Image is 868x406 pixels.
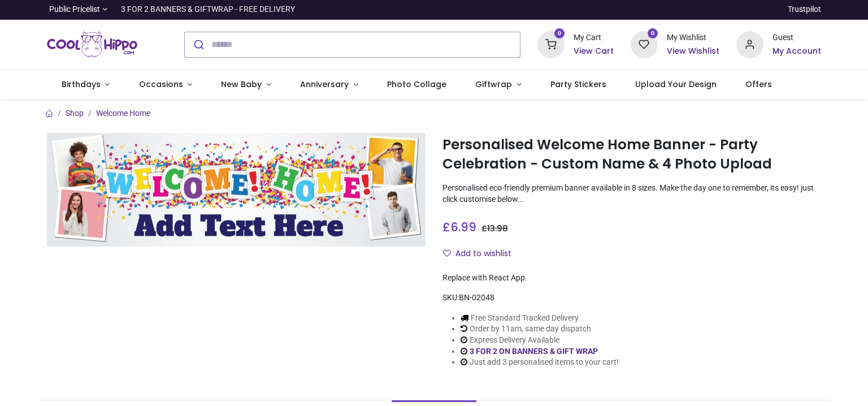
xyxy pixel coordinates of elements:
span: Upload Your Design [635,79,717,90]
a: Shop [66,109,84,118]
a: Logo of Cool Hippo [47,29,137,61]
span: New Baby [221,79,262,90]
button: Add to wishlistAdd to wishlist [442,244,521,264]
a: 3 FOR 2 ON BANNERS & GIFT WRAP [470,347,598,356]
div: Replace with React App. [442,273,821,284]
span: Giftwrap [475,79,512,90]
span: £ [481,223,508,234]
a: Giftwrap [461,70,536,100]
a: Birthdays [47,70,124,100]
div: SKU: [442,292,821,304]
sup: 0 [648,28,658,39]
span: 6.99 [450,219,476,235]
a: Public Pricelist [47,4,107,15]
a: 0 [631,39,658,48]
a: Anniversary [285,70,372,100]
a: My Account [772,46,821,57]
span: Photo Collage [387,79,446,90]
p: Personalised eco-friendly premium banner available in 8 sizes. Make the day one to remember, its ... [442,183,821,205]
span: Party Stickers [550,79,606,90]
div: My Wishlist [667,32,719,44]
img: Cool Hippo [47,29,137,61]
li: Express Delivery Available [461,335,619,346]
div: My Cart [574,32,614,44]
li: Free Standard Tracked Delivery [461,313,619,324]
a: 0 [537,39,565,48]
span: Birthdays [62,79,101,90]
a: Trustpilot [788,4,821,15]
a: New Baby [207,70,286,100]
span: Public Pricelist [49,4,100,15]
span: Offers [745,79,772,90]
div: 3 FOR 2 BANNERS & GIFTWRAP - FREE DELIVERY [121,4,295,15]
span: £ [442,219,476,235]
a: Welcome Home [96,109,150,118]
span: Occasions [139,79,183,90]
img: Personalised Welcome Home Banner - Party Celebration - Custom Name & 4 Photo Upload [47,133,426,247]
li: Order by 11am, same day dispatch [461,323,619,335]
a: Occasions [124,70,207,100]
a: View Cart [574,46,614,57]
sup: 0 [554,28,565,39]
span: 13.98 [487,223,508,234]
h1: Personalised Welcome Home Banner - Party Celebration - Custom Name & 4 Photo Upload [442,135,821,174]
button: Submit [185,32,211,57]
span: Anniversary [300,79,349,90]
span: BN-02048 [459,293,494,302]
li: Just add 3 personalised items to your cart! [461,357,619,368]
i: Add to wishlist [443,249,451,257]
div: Guest [772,32,821,44]
a: View Wishlist [667,46,719,57]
